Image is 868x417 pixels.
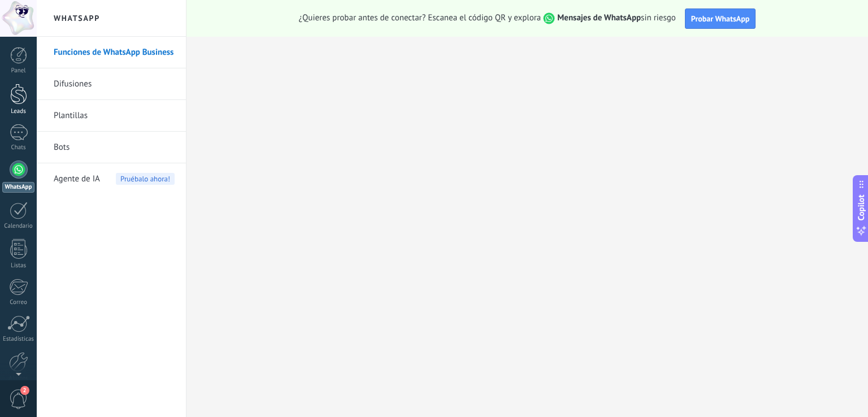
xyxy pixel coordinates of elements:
[2,336,35,343] div: Estadísticas
[2,299,35,306] div: Correo
[116,173,175,185] span: Pruébalo ahora!
[37,68,186,100] li: Difusiones
[54,163,175,195] a: Agente de IA Pruébalo ahora!
[685,8,756,29] button: Probar WhatsApp
[2,144,35,151] div: Chats
[37,100,186,132] li: Plantillas
[54,68,175,100] a: Difusiones
[37,37,186,68] li: Funciones de WhatsApp Business
[2,182,34,193] div: WhatsApp
[691,14,750,24] span: Probar WhatsApp
[37,163,186,194] li: Agente de IA
[54,100,175,132] a: Plantillas
[54,132,175,163] a: Bots
[54,37,175,68] a: Funciones de WhatsApp Business
[299,12,676,24] span: ¿Quieres probar antes de conectar? Escanea el código QR y explora sin riesgo
[54,163,100,195] span: Agente de IA
[557,12,641,23] strong: Mensajes de WhatsApp
[856,195,867,221] span: Copilot
[2,223,35,230] div: Calendario
[2,108,35,115] div: Leads
[2,262,35,270] div: Listas
[37,132,186,163] li: Bots
[20,386,29,395] span: 2
[2,67,35,75] div: Panel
